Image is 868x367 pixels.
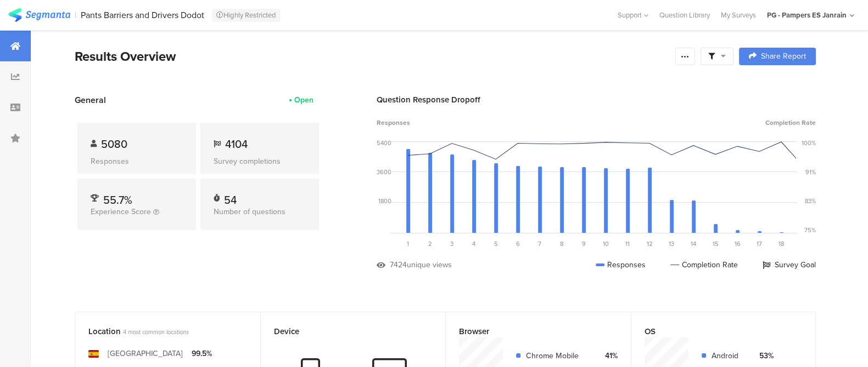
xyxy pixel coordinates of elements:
[75,94,106,106] span: General
[538,239,541,248] span: 7
[763,259,816,271] div: Survey Goal
[754,350,774,362] div: 53%
[450,239,453,248] span: 3
[101,136,127,152] span: 5080
[596,259,646,271] div: Responses
[735,239,741,248] span: 16
[75,9,76,21] div: |
[123,328,189,336] span: 4 most common locations
[377,94,816,106] div: Question Response Dropoff
[713,239,719,248] span: 15
[691,239,696,248] span: 14
[715,10,761,20] a: My Surveys
[560,239,563,248] span: 8
[214,206,285,217] span: Number of questions
[670,259,738,271] div: Completion Rate
[274,325,415,337] div: Device
[598,350,618,362] div: 41%
[805,197,816,205] div: 83%
[377,139,391,147] div: 5400
[765,118,816,128] span: Completion Rate
[625,239,630,248] span: 11
[761,53,806,60] span: Share Report
[75,47,670,66] div: Results Overview
[214,156,306,167] div: Survey completions
[192,348,212,359] div: 99.5%
[516,239,520,248] span: 6
[91,206,151,217] span: Experience Score
[377,168,391,176] div: 3600
[582,239,586,248] span: 9
[91,156,183,167] div: Responses
[225,136,248,152] span: 4104
[645,325,785,337] div: OS
[459,325,600,337] div: Browser
[647,239,653,248] span: 12
[103,192,132,208] span: 55.7%
[618,7,648,24] div: Support
[377,118,410,128] span: Responses
[804,226,816,234] div: 75%
[669,239,674,248] span: 13
[390,259,407,271] div: 7424
[212,9,281,22] div: Highly Restricted
[526,350,590,362] div: Chrome Mobile
[8,8,70,22] img: segmanta logo
[712,350,746,362] div: Android
[603,239,609,248] span: 10
[494,239,498,248] span: 5
[294,94,313,106] div: Open
[767,10,847,20] div: PG - Pampers ES Janrain
[108,348,183,359] div: [GEOGRAPHIC_DATA]
[805,168,816,176] div: 91%
[472,239,475,248] span: 4
[407,239,409,248] span: 1
[407,259,452,271] div: unique views
[779,239,784,248] span: 18
[88,325,229,337] div: Location
[81,10,204,20] div: Pants Barriers and Drivers Dodot
[802,139,816,147] div: 100%
[654,10,715,20] a: Question Library
[428,239,432,248] span: 2
[378,197,391,205] div: 1800
[224,192,237,203] div: 54
[757,239,762,248] span: 17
